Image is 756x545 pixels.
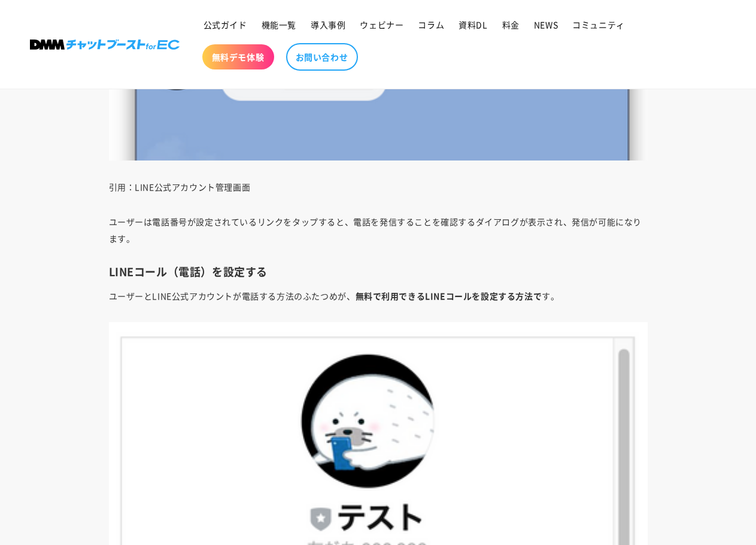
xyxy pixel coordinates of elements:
[204,19,247,30] span: 公式ガイド
[303,12,353,37] a: 導入事例
[353,12,411,37] a: ウェビナー
[311,19,345,30] span: 導入事例
[254,12,303,37] a: 機能一覧
[286,43,358,71] a: お問い合わせ
[109,213,648,247] p: ユーザーは電話番号が設定されているリンクをタップすると、電話を発信することを確認するダイアログが表示され、発信が可能になります。
[527,12,565,37] a: NEWS
[572,19,625,30] span: コミュニティ
[360,19,403,30] span: ウェビナー
[202,44,274,69] a: 無料デモ体験
[109,178,648,195] p: 引用：LINE公式アカウント管理画面
[495,12,527,37] a: 料金
[565,12,632,37] a: コミュニティ
[411,12,451,37] a: コラム
[356,290,542,302] strong: 無料で利用できるLINEコールを設定する方法で
[109,287,648,304] p: ユーザーとLINE公式アカウントが電話する方法のふたつめが、 す。
[262,19,296,30] span: 機能一覧
[534,19,558,30] span: NEWS
[418,19,444,30] span: コラム
[212,52,265,62] span: 無料デモ体験
[109,265,648,278] h3: LINEコール（電話）を設定する
[196,12,254,37] a: 公式ガイド
[459,19,487,30] span: 資料DL
[502,19,520,30] span: 料金
[296,52,348,62] span: お問い合わせ
[451,12,494,37] a: 資料DL
[30,40,180,50] img: 株式会社DMM Boost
